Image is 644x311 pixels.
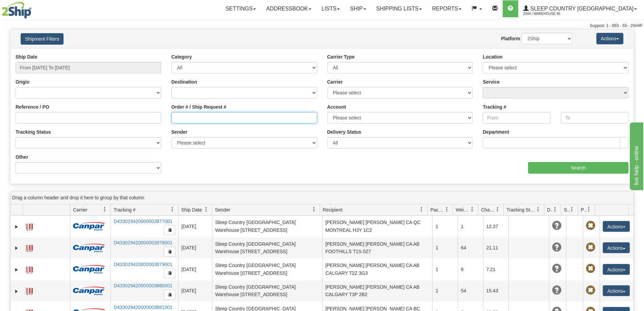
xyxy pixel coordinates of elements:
[212,237,322,259] td: Sleep Country [GEOGRAPHIC_DATA] Warehouse [STREET_ADDRESS]
[73,265,105,273] img: 14 - Canpar
[212,280,322,302] td: Sleep Country [GEOGRAPHIC_DATA] Warehouse [STREET_ADDRESS]
[13,288,20,295] a: Expand
[10,191,634,204] div: grid grouping header
[456,206,470,213] span: Weight
[13,223,20,230] a: Expand
[586,243,595,252] span: Pickup Not Assigned
[5,4,63,12] div: live help - online
[322,216,432,237] td: [PERSON_NAME] [PERSON_NAME] CA QC MONTREAL H3Y 1C2
[547,206,553,213] span: Delivery Status
[16,79,29,85] label: Origin
[212,259,322,280] td: Sleep Country [GEOGRAPHIC_DATA] Warehouse [STREET_ADDRESS]
[26,264,33,274] a: Label
[583,204,595,215] a: Pickup Status filter column settings
[26,242,33,253] a: Label
[26,285,33,296] a: Label
[483,53,502,60] label: Location
[327,104,346,110] label: Account
[566,204,578,215] a: Shipment Issues filter column settings
[323,206,342,213] span: Recipient
[171,129,187,135] label: Sender
[628,121,643,190] iframe: chat widget
[114,283,172,288] a: D433029420000003880001
[552,243,562,252] span: Unknown
[181,206,202,213] span: Ship Date
[552,286,562,295] span: Unknown
[518,0,642,17] a: Sleep Country [GEOGRAPHIC_DATA] 2044 / Warehouse 95
[432,216,458,237] td: 1
[2,23,642,29] div: Support: 1 - 855 - 55 - 2SHIP
[327,53,355,60] label: Carrier Type
[506,206,536,213] span: Tracking Status
[322,237,432,259] td: [PERSON_NAME] [PERSON_NAME] CA AB FOOTHILLS T1S 0Z7
[167,204,178,215] a: Tracking # filter column settings
[16,129,51,135] label: Tracking Status
[178,216,212,237] td: [DATE]
[549,204,561,215] a: Delivery Status filter column settings
[200,204,212,215] a: Ship Date filter column settings
[114,305,172,310] a: D433029420000003881001
[16,154,28,160] label: Other
[586,221,595,230] span: Pickup Not Assigned
[261,0,316,17] a: Addressbook
[327,129,361,135] label: Delivery Status
[596,33,623,44] button: Actions
[16,53,38,60] label: Ship Date
[492,204,503,215] a: Charge filter column settings
[483,79,500,85] label: Service
[532,204,544,215] a: Tracking Status filter column settings
[316,0,345,17] a: Lists
[178,237,212,259] td: [DATE]
[322,280,432,302] td: [PERSON_NAME] [PERSON_NAME] CA AB CALGARY T3P 2B2
[586,286,595,295] span: Pickup Not Assigned
[13,266,20,273] a: Expand
[171,53,192,60] label: Category
[73,222,105,230] img: 14 - Canpar
[586,264,595,273] span: Pickup Not Assigned
[21,33,64,45] button: Shipment Filters
[327,79,343,85] label: Carrier
[73,206,88,213] span: Carrier
[73,287,105,295] img: 14 - Canpar
[552,264,562,273] span: Unknown
[483,259,508,280] td: 7.21
[603,221,630,232] button: Actions
[73,244,105,252] img: 14 - Canpar
[458,216,483,237] td: 1
[212,216,322,237] td: Sleep Country [GEOGRAPHIC_DATA] Warehouse [STREET_ADDRESS]
[483,280,508,302] td: 15.43
[430,206,445,213] span: Packages
[16,104,49,110] label: Reference / PO
[164,225,175,235] button: Copy to clipboard
[26,221,33,231] a: Label
[483,129,509,135] label: Department
[178,280,212,302] td: [DATE]
[561,112,628,124] input: To
[603,242,630,253] button: Actions
[528,162,628,174] input: Search
[114,262,172,267] a: D433029420000003879001
[529,6,634,12] span: Sleep Country [GEOGRAPHIC_DATA]
[458,259,483,280] td: 6
[483,104,506,110] label: Tracking #
[416,204,427,215] a: Recipient filter column settings
[178,259,212,280] td: [DATE]
[458,280,483,302] td: 54
[564,206,570,213] span: Shipment Issues
[114,206,136,213] span: Tracking #
[114,240,172,245] a: D433029420000003878001
[322,259,432,280] td: [PERSON_NAME] [PERSON_NAME] CA AB CALGARY T2Z 3G3
[523,10,574,17] span: 2044 / Warehouse 95
[164,268,175,278] button: Copy to clipboard
[371,0,427,17] a: Shipping lists
[603,285,630,296] button: Actions
[345,0,371,17] a: Ship
[483,112,550,124] input: From
[171,104,226,110] label: Order # / Ship Request #
[603,264,630,275] button: Actions
[99,204,111,215] a: Carrier filter column settings
[427,0,467,17] a: Reports
[483,237,508,259] td: 21.11
[164,290,175,300] button: Copy to clipboard
[13,245,20,251] a: Expand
